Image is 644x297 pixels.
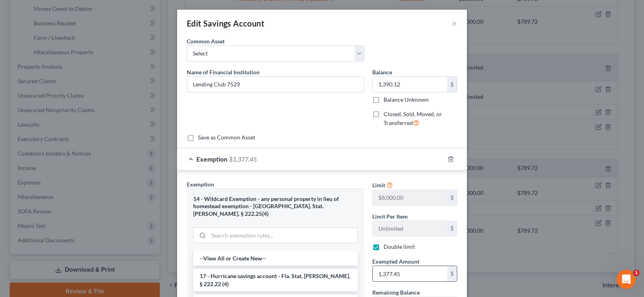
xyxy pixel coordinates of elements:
div: $ [447,190,457,205]
span: Limit [372,182,385,188]
label: Save as Common Asset [198,133,255,141]
label: Limit Per Item [372,212,408,221]
button: × [452,18,457,28]
div: Edit Savings Account [187,18,264,29]
span: $1,377.45 [229,155,257,163]
input: 0.00 [373,266,447,281]
span: Exemption [187,181,214,188]
span: Exempted Amount [372,258,419,265]
input: Search exemption rules... [208,228,357,243]
span: 1 [633,270,640,276]
span: Exemption [196,155,227,163]
div: $ [447,266,457,281]
input: -- [373,221,447,236]
input: Enter name... [187,77,364,92]
label: Balance [372,68,392,76]
span: Name of Financial Institution [187,69,260,76]
div: 14 - Wildcard Exemption - any personal property in lieu of homestead exemption - [GEOGRAPHIC_DATA... [193,195,358,218]
div: $ [447,77,457,92]
label: Common Asset [187,37,225,45]
div: $ [447,221,457,236]
label: Balance Unknown [384,96,429,104]
input: -- [373,190,447,205]
li: --View All or Create New-- [193,251,358,266]
span: Closed, Sold, Moved, or Transferred [384,111,442,126]
label: Remaining Balance [372,288,420,297]
label: Double limit [384,243,415,251]
iframe: Intercom live chat [617,270,636,289]
li: 17 - Hurricane savings account - Fla. Stat. [PERSON_NAME]. § 222.22 (4) [193,269,358,291]
input: 0.00 [373,77,447,92]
